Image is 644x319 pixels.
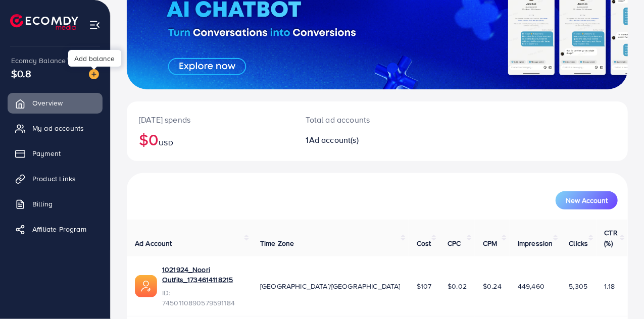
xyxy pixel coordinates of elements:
[11,66,32,81] span: $0.8
[32,224,86,234] span: Affiliate Program
[423,43,636,311] iframe: Chat
[260,238,294,248] span: Time Zone
[32,98,63,108] span: Overview
[11,56,66,66] span: Ecomdy Balance
[162,264,244,285] a: 1021924_Noori Outfits_1734614118215
[139,114,282,126] p: [DATE] spends
[139,130,282,149] h2: $0
[8,169,103,189] a: Product Links
[135,275,157,297] img: ic-ads-acc.e4c84228.svg
[10,14,78,30] img: logo
[162,288,244,308] span: ID: 7450110890579591184
[8,93,103,113] a: Overview
[8,194,103,214] a: Billing
[159,138,173,148] span: USD
[32,148,61,158] span: Payment
[417,281,432,291] span: $107
[89,19,101,31] img: menu
[135,238,172,248] span: Ad Account
[306,114,407,126] p: Total ad accounts
[8,219,103,239] a: Affiliate Program
[306,135,407,145] h2: 1
[8,118,103,138] a: My ad accounts
[260,281,401,291] span: [GEOGRAPHIC_DATA]/[GEOGRAPHIC_DATA]
[32,174,76,184] span: Product Links
[309,134,359,145] span: Ad account(s)
[417,238,431,248] span: Cost
[32,123,84,133] span: My ad accounts
[32,199,53,209] span: Billing
[8,143,103,164] a: Payment
[89,69,99,79] img: image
